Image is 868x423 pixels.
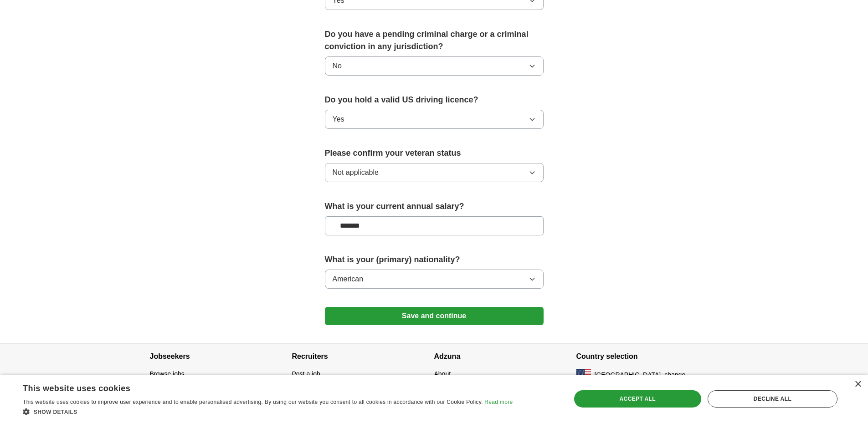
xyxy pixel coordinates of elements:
div: Close [854,381,861,388]
span: American [333,274,364,285]
div: Show details [23,407,513,416]
h4: Country selection [576,344,719,369]
button: Save and continue [325,307,544,325]
a: Post a job [292,370,320,377]
div: This website uses cookies [23,380,490,394]
span: Yes [333,114,344,125]
span: No [333,61,342,71]
button: Yes [325,110,544,129]
label: Do you have a pending criminal charge or a criminal conviction in any jurisdiction? [325,28,544,53]
div: Accept all [574,390,701,408]
button: American [325,270,544,289]
button: No [325,56,544,76]
button: change [664,370,685,380]
span: Show details [34,409,77,415]
label: What is your current annual salary? [325,200,544,213]
span: [GEOGRAPHIC_DATA] [595,370,661,380]
div: Decline all [708,390,837,408]
img: US flag [576,369,591,380]
a: Browse jobs [150,370,185,377]
a: Read more, opens a new window [484,399,513,405]
label: Do you hold a valid US driving licence? [325,94,544,106]
a: About [434,370,451,377]
button: Not applicable [325,163,544,182]
span: Not applicable [333,167,379,178]
span: This website uses cookies to improve user experience and to enable personalised advertising. By u... [23,399,483,405]
label: Please confirm your veteran status [325,147,544,159]
label: What is your (primary) nationality? [325,254,544,266]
